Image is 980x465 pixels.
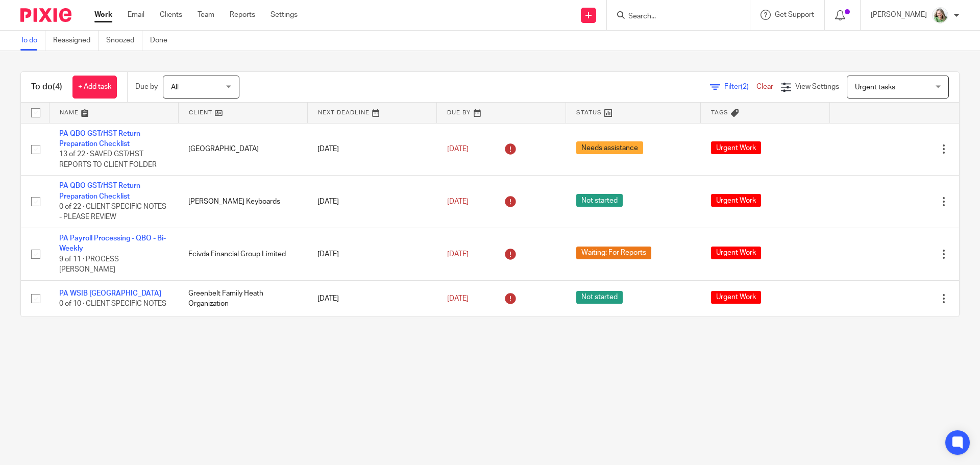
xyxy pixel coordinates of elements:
td: [DATE] [307,280,436,316]
h1: To do [31,82,62,92]
td: [DATE] [307,228,436,281]
span: Urgent Work [711,291,761,304]
span: Needs assistance [576,141,643,154]
a: PA QBO GST/HST Return Preparation Checklist [59,130,140,148]
span: (4) [53,83,62,91]
span: Waiting: For Reports [576,247,651,259]
a: Team [198,10,214,20]
span: 13 of 22 · SAVED GST/HST REPORTS TO CLIENT FOLDER [59,151,157,168]
a: Reports [230,10,255,20]
a: Settings [271,10,298,20]
a: PA Payroll Processing - QBO - Bi-Weekly [59,235,166,252]
span: [DATE] [447,251,469,258]
span: 0 of 10 · CLIENT SPECIFIC NOTES [59,300,166,307]
a: Clients [160,10,182,20]
a: Work [94,10,112,20]
input: Search [627,12,719,21]
a: To do [20,31,45,51]
p: [PERSON_NAME] [871,10,927,20]
img: Pixie [20,8,71,22]
p: Due by [135,82,158,92]
td: Ecivda Financial Group Limited [178,228,307,281]
a: PA WSIB [GEOGRAPHIC_DATA] [59,290,161,297]
span: [DATE] [447,198,469,205]
span: All [171,84,179,91]
a: + Add task [72,76,117,99]
span: 0 of 22 · CLIENT SPECIFIC NOTES - PLEASE REVIEW [59,203,166,221]
span: View Settings [795,83,839,90]
td: [GEOGRAPHIC_DATA] [178,123,307,176]
span: Get Support [775,11,814,18]
td: [DATE] [307,123,436,176]
a: PA QBO GST/HST Return Preparation Checklist [59,182,140,200]
span: Tags [711,110,728,115]
a: Email [128,10,144,20]
a: Reassigned [53,31,99,51]
td: Greenbelt Family Heath Organization [178,280,307,316]
span: Urgent tasks [855,84,895,91]
span: [DATE] [447,295,469,302]
span: Not started [576,194,623,207]
span: 9 of 11 · PROCESS [PERSON_NAME] [59,256,119,274]
span: Urgent Work [711,247,761,259]
td: [PERSON_NAME] Keyboards [178,176,307,228]
span: [DATE] [447,145,469,153]
span: Filter [724,83,756,90]
td: [DATE] [307,176,436,228]
span: Urgent Work [711,141,761,154]
span: Not started [576,291,623,304]
span: (2) [741,83,749,90]
img: KC%20Photo.jpg [932,7,948,23]
a: Snoozed [106,31,142,51]
span: Urgent Work [711,194,761,207]
a: Clear [756,83,773,90]
a: Done [150,31,175,51]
